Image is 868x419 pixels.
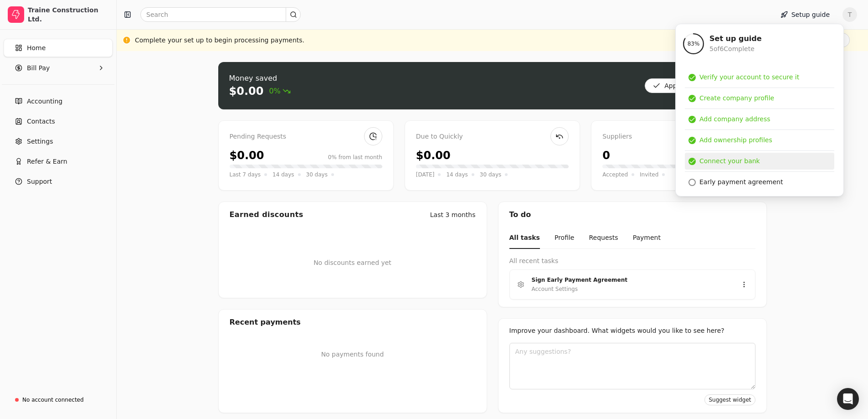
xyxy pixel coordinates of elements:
[4,59,113,77] button: Bill Pay
[699,93,774,103] div: Create company profile
[498,202,766,228] div: To do
[28,5,108,24] div: Traine Construction Ltd.
[269,86,290,97] span: 0%
[4,39,113,57] a: Home
[602,170,628,179] span: Accepted
[589,228,618,249] button: Requests
[837,388,859,410] div: Open Intercom Messenger
[135,36,304,45] div: Complete your set up to begin processing payments.
[27,177,52,186] span: Support
[272,170,294,179] span: 14 days
[602,147,610,164] div: 0
[27,63,50,73] span: Bill Pay
[4,152,113,171] button: Refer & Earn
[27,43,46,53] span: Home
[416,170,435,179] span: [DATE]
[509,256,755,266] div: All recent tasks
[699,72,799,82] div: Verify your account to secure it
[27,157,67,166] span: Refer & Earn
[699,135,772,145] div: Add ownership profiles
[416,147,451,164] div: $0.00
[699,114,770,124] div: Add company address
[555,228,575,249] button: Profile
[688,40,700,48] span: 83 %
[4,112,113,130] a: Contacts
[532,285,578,294] div: Account Settings
[633,228,661,249] button: Payment
[230,147,264,164] div: $0.00
[480,170,501,179] span: 30 days
[27,137,53,146] span: Settings
[709,33,762,44] div: Set up guide
[416,132,569,142] div: Due to Quickly
[27,97,62,106] span: Accounting
[699,177,783,187] div: Early payment agreement
[4,92,113,110] a: Accounting
[430,210,476,220] div: Last 3 months
[709,44,762,54] div: 5 of 6 Complete
[230,209,303,220] div: Earned discounts
[773,7,837,22] button: Setup guide
[509,326,755,336] div: Improve your dashboard. What widgets would you like to see here?
[230,350,476,359] p: No payments found
[602,132,755,142] div: Suppliers
[532,275,726,285] div: Sign Early Payment Agreement
[446,170,467,179] span: 14 days
[509,228,540,249] button: All tasks
[328,153,382,161] div: 0% from last month
[640,170,658,179] span: Invited
[313,243,391,282] div: No discounts earned yet
[230,132,382,142] div: Pending Requests
[27,117,55,126] span: Contacts
[229,73,291,84] div: Money saved
[140,7,301,22] input: Search
[704,394,755,405] button: Suggest widget
[842,7,857,22] button: T
[229,84,264,98] div: $0.00
[22,396,84,404] div: No account connected
[675,24,844,197] div: Setup guide
[699,156,760,166] div: Connect your bank
[4,172,113,191] button: Support
[230,170,261,179] span: Last 7 days
[219,310,487,335] div: Recent payments
[645,78,714,93] button: Approve bills
[306,170,328,179] span: 30 days
[4,392,113,408] a: No account connected
[4,132,113,150] a: Settings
